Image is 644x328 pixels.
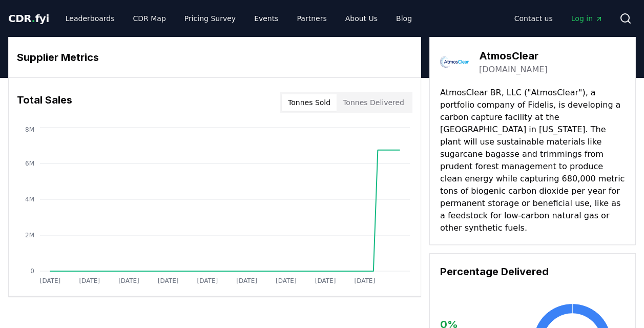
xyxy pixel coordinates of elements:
nav: Main [506,9,611,28]
a: Blog [388,9,420,28]
tspan: [DATE] [118,277,139,284]
a: CDR Map [125,9,174,28]
a: Leaderboards [57,9,123,28]
tspan: [DATE] [158,277,179,284]
a: Pricing Survey [176,9,244,28]
tspan: [DATE] [236,277,257,284]
tspan: 6M [25,160,34,167]
tspan: 0 [30,268,34,275]
tspan: [DATE] [276,277,297,284]
tspan: [DATE] [40,277,61,284]
tspan: [DATE] [315,277,336,284]
a: About Us [337,9,386,28]
a: CDR.fyi [8,11,49,26]
span: . [32,12,35,25]
button: Tonnes Delivered [337,94,410,111]
a: Partners [289,9,335,28]
p: AtmosClear BR, LLC ("AtmosClear"), a portfolio company of Fidelis, is developing a carbon capture... [440,87,625,234]
a: Log in [563,9,611,28]
a: Events [246,9,286,28]
h3: Percentage Delivered [440,264,625,279]
h3: Supplier Metrics [17,50,412,65]
tspan: [DATE] [197,277,218,284]
tspan: 2M [25,232,34,239]
a: Contact us [506,9,561,28]
tspan: [DATE] [355,277,376,284]
h3: AtmosClear [479,48,548,64]
tspan: [DATE] [79,277,100,284]
span: Log in [571,13,603,24]
span: CDR fyi [8,12,49,25]
tspan: 8M [25,126,34,133]
nav: Main [57,9,420,28]
tspan: 4M [25,196,34,203]
button: Tonnes Sold [282,94,337,111]
img: AtmosClear-logo [440,48,469,76]
h3: Total Sales [17,92,72,113]
a: [DOMAIN_NAME] [479,64,548,76]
